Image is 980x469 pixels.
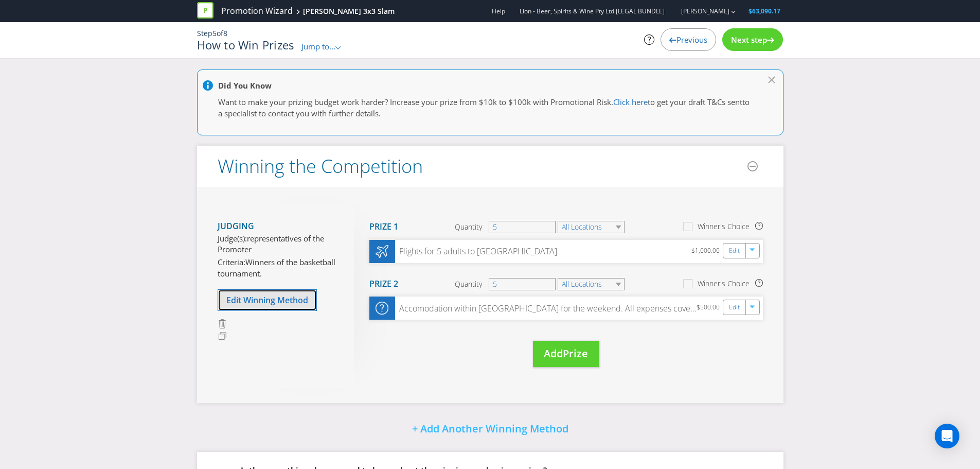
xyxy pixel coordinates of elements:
[671,7,729,15] a: [PERSON_NAME]
[218,289,317,311] button: Edit Winning Method
[533,341,599,367] button: AddPrize
[218,97,613,107] span: Want to make your prizing budget work harder? Increase your prize from $10k to $100k with Promoti...
[492,7,505,15] a: Help
[226,294,308,306] span: Edit Winning Method
[676,34,707,45] span: Previous
[218,97,750,118] span: to get your draft T&Cs sentto a specialist to contact you with further details.
[223,28,227,38] span: 8
[749,7,780,15] span: $63,090.17
[218,233,324,254] span: representatives of the Promoter
[218,233,247,244] span: Judge(s):
[301,41,335,51] span: Jump to...
[218,222,338,231] h4: Judging
[303,6,395,16] div: [PERSON_NAME] 3x3 Slam
[455,279,482,289] span: Quantity
[613,97,648,107] a: Click here
[729,245,740,257] a: Edit
[395,303,697,315] div: Accomodation within [GEOGRAPHIC_DATA] for the weekend. All expenses covered.
[218,257,245,267] span: Criteria:
[218,156,423,177] h2: Winning the Competition
[212,28,217,38] span: 5
[369,280,398,289] h4: Prize 2
[369,222,398,232] h4: Prize 1
[221,5,293,17] a: Promotion Wizard
[218,257,335,278] span: Winners of the basketball tournament.
[731,34,767,45] span: Next step
[563,346,588,360] span: Prize
[217,28,223,38] span: of
[455,222,482,232] span: Quantity
[935,424,959,448] div: Open Intercom Messenger
[386,419,595,441] button: + Add Another Winning Method
[544,346,563,360] span: Add
[691,245,723,258] div: $1,000.00
[395,246,557,257] div: Flights for 5 adults to [GEOGRAPHIC_DATA]
[197,28,212,38] span: Step
[698,221,750,232] div: Winner's Choice
[697,302,723,315] div: $500.00
[412,422,568,436] span: + Add Another Winning Method
[197,39,294,51] h1: How to Win Prizes
[698,279,750,289] div: Winner's Choice
[729,302,740,314] a: Edit
[520,7,665,15] span: Lion - Beer, Spirits & Wine Pty Ltd [LEGAL BUNDLE]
